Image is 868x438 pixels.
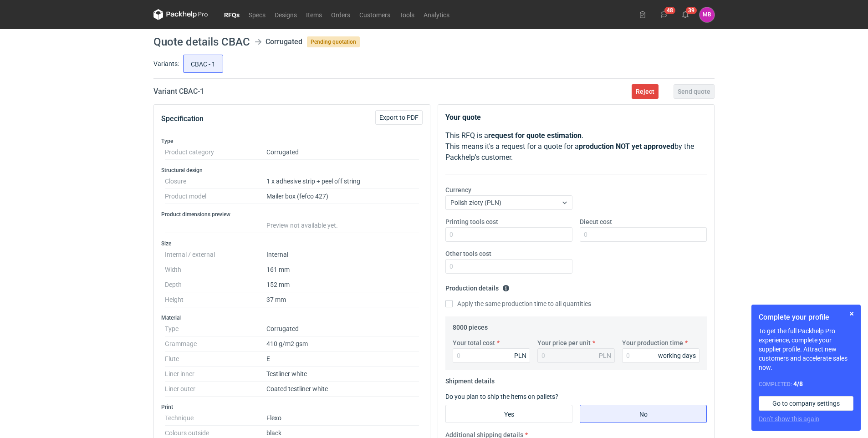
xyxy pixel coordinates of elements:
dt: Liner outer [165,382,266,397]
button: Don’t show this again [759,414,819,423]
strong: request for quote estimation [488,131,582,140]
label: Printing tools cost [445,217,498,226]
dd: Corrugated [266,145,419,160]
dd: Coated testliner white [266,382,419,397]
label: Other tools cost [445,249,491,258]
a: RFQs [220,9,244,20]
strong: 4 / 8 [793,380,803,387]
dt: Grammage [165,336,266,351]
p: To get the full Packhelp Pro experience, complete your supplier profile. Attract new customers an... [759,326,853,372]
div: working days [658,351,696,360]
button: MB [700,7,715,22]
input: 0 [622,348,700,363]
input: 0 [453,348,530,363]
dd: Mailer box (fefco 427) [266,189,419,204]
dd: Flexo [266,411,419,426]
a: Tools [395,9,419,20]
button: Skip for now [846,308,857,319]
label: No [580,405,707,423]
button: Reject [632,84,659,99]
dd: 37 mm [266,292,419,307]
label: Do you plan to ship the items on pallets? [445,393,558,400]
dt: Technique [165,411,266,426]
span: Pending quotation [307,36,360,47]
dd: 161 mm [266,262,419,277]
input: 0 [445,227,572,242]
dt: Internal / external [165,247,266,262]
span: Polish złoty (PLN) [450,199,501,206]
a: Customers [355,9,395,20]
h1: Quote details CBAC [153,36,250,47]
dt: Liner inner [165,367,266,382]
dt: Depth [165,277,266,292]
label: CBAC - 1 [183,55,223,73]
span: Export to PDF [379,114,419,121]
dd: 410 g/m2 gsm [266,336,419,351]
button: 48 [657,7,671,22]
div: Corrugated [266,36,302,47]
h2: Variant CBAC - 1 [153,86,204,97]
button: Export to PDF [375,110,423,125]
dt: Flute [165,351,266,367]
legend: 8000 pieces [453,320,488,331]
dd: Internal [266,247,419,262]
dd: 152 mm [266,277,419,292]
dd: 1 x adhesive strip + peel off string [266,174,419,189]
h3: Size [161,240,423,247]
div: Mateusz Borowik [700,7,715,22]
a: Specs [244,9,270,20]
h3: Print [161,403,423,411]
dt: Width [165,262,266,277]
legend: Shipment details [445,374,495,385]
strong: production NOT yet approved [579,142,674,151]
label: Diecut cost [580,217,612,226]
button: Specification [161,108,204,130]
div: PLN [599,351,611,360]
label: Your price per unit [537,338,591,347]
dd: Testliner white [266,367,419,382]
input: 0 [445,259,572,274]
button: 39 [678,7,693,22]
button: Send quote [674,84,715,99]
label: Your production time [622,338,683,347]
div: Completed: [759,379,853,389]
dt: Height [165,292,266,307]
svg: Packhelp Pro [153,9,208,20]
span: Preview not available yet. [266,222,338,229]
a: Designs [270,9,301,20]
a: Items [301,9,327,20]
div: PLN [514,351,526,360]
h1: Complete your profile [759,312,853,323]
a: Go to company settings [759,396,853,411]
label: Currency [445,185,471,194]
label: Apply the same production time to all quantities [445,299,591,308]
h3: Type [161,138,423,145]
dd: Corrugated [266,321,419,336]
h3: Material [161,314,423,321]
dt: Closure [165,174,266,189]
p: This RFQ is a . This means it's a request for a quote for a by the Packhelp's customer. [445,130,707,163]
dd: E [266,351,419,367]
h3: Product dimensions preview [161,211,423,218]
label: Yes [445,405,572,423]
span: Send quote [678,88,710,95]
strong: Your quote [445,113,481,122]
label: Variants: [153,59,179,68]
a: Analytics [419,9,454,20]
legend: Production details [445,281,510,292]
dt: Product category [165,145,266,160]
dt: Type [165,321,266,336]
h3: Structural design [161,167,423,174]
label: Your total cost [453,338,495,347]
span: Reject [636,88,654,95]
a: Orders [327,9,355,20]
dt: Product model [165,189,266,204]
input: 0 [580,227,707,242]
